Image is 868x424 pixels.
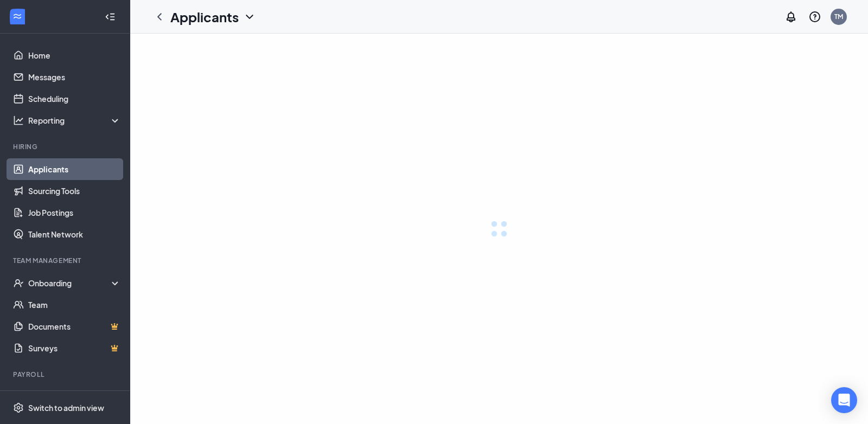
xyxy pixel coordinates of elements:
[808,10,821,23] svg: QuestionInfo
[13,256,119,265] div: Team Management
[13,370,119,379] div: Payroll
[13,142,119,151] div: Hiring
[243,10,256,23] svg: ChevronDown
[784,10,797,23] svg: Notifications
[28,115,122,126] div: Reporting
[28,180,121,202] a: Sourcing Tools
[28,66,121,88] a: Messages
[28,386,121,408] a: PayrollCrown
[28,278,122,288] div: Onboarding
[28,44,121,66] a: Home
[28,158,121,180] a: Applicants
[831,387,857,413] div: Open Intercom Messenger
[13,115,24,126] svg: Analysis
[153,10,166,23] svg: ChevronLeft
[28,316,121,337] a: DocumentsCrown
[12,11,23,22] svg: WorkstreamLogo
[28,223,121,245] a: Talent Network
[13,278,24,288] svg: UserCheck
[28,202,121,223] a: Job Postings
[170,8,239,26] h1: Applicants
[28,337,121,359] a: SurveysCrown
[105,11,116,22] svg: Collapse
[28,402,104,413] div: Switch to admin view
[834,12,843,21] div: TM
[13,402,24,413] svg: Settings
[28,294,121,316] a: Team
[28,88,121,110] a: Scheduling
